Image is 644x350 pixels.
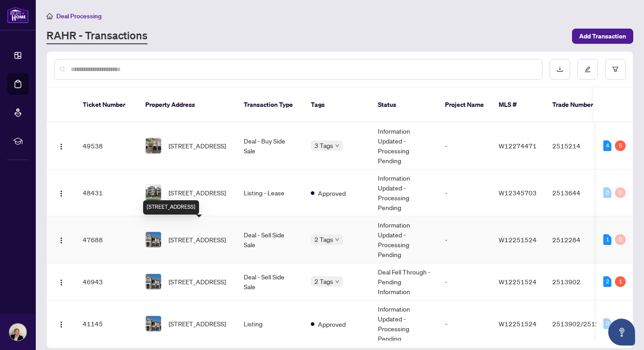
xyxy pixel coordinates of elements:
[612,66,619,72] span: filter
[499,189,537,197] span: W12345703
[438,263,491,300] td: -
[371,216,438,263] td: Information Updated - Processing Pending
[314,140,333,151] span: 3 Tags
[169,319,226,329] span: [STREET_ADDRESS]
[438,169,491,216] td: -
[550,59,570,80] button: download
[314,234,333,245] span: 2 Tags
[371,122,438,169] td: Information Updated - Processing Pending
[557,66,563,72] span: download
[438,300,491,347] td: -
[603,187,611,198] div: 0
[545,169,619,216] td: 2513644
[237,122,304,169] td: Deal - Buy Side Sale
[169,277,226,287] span: [STREET_ADDRESS]
[585,66,591,72] span: edit
[47,28,148,44] a: RAHR - Transactions
[76,88,138,122] th: Ticket Number
[58,237,65,244] img: Logo
[318,319,346,329] span: Approved
[146,316,161,331] img: thumbnail-img
[146,274,161,289] img: thumbnail-img
[237,216,304,263] td: Deal - Sell Side Sale
[603,318,611,329] div: 0
[615,140,626,151] div: 5
[58,143,65,150] img: Logo
[47,13,53,19] span: home
[545,122,619,169] td: 2515214
[545,88,618,122] th: Trade Number
[615,318,626,329] div: 0
[304,88,371,122] th: Tags
[138,88,237,122] th: Property Address
[499,142,537,150] span: W12274471
[76,169,138,216] td: 48431
[76,216,138,263] td: 47688
[146,185,161,200] img: thumbnail-img
[603,140,611,151] div: 4
[76,122,138,169] td: 49538
[605,59,626,80] button: filter
[314,276,333,287] span: 2 Tags
[545,300,619,347] td: 2513902/2512284
[335,279,339,284] span: down
[545,263,619,300] td: 2513902
[615,276,626,287] div: 1
[7,7,29,23] img: logo
[371,169,438,216] td: Information Updated - Processing Pending
[438,122,491,169] td: -
[146,232,161,247] img: thumbnail-img
[54,186,68,200] button: Logo
[615,234,626,245] div: 0
[237,263,304,300] td: Deal - Sell Side Sale
[169,141,226,151] span: [STREET_ADDRESS]
[237,88,304,122] th: Transaction Type
[577,59,598,80] button: edit
[146,138,161,153] img: thumbnail-img
[438,216,491,263] td: -
[143,200,199,215] div: [STREET_ADDRESS]
[58,190,65,197] img: Logo
[491,88,545,122] th: MLS #
[169,188,226,198] span: [STREET_ADDRESS]
[545,216,619,263] td: 2512284
[371,263,438,300] td: Deal Fell Through - Pending Information
[615,187,626,198] div: 0
[76,300,138,347] td: 41145
[54,316,68,331] button: Logo
[335,143,339,148] span: down
[579,29,626,43] span: Add Transaction
[54,232,68,247] button: Logo
[335,237,339,242] span: down
[58,321,65,328] img: Logo
[603,234,611,245] div: 1
[499,320,537,328] span: W12251524
[371,88,438,122] th: Status
[58,279,65,286] img: Logo
[56,12,102,20] span: Deal Processing
[572,29,633,44] button: Add Transaction
[371,300,438,347] td: Information Updated - Processing Pending
[318,188,346,198] span: Approved
[237,300,304,347] td: Listing
[237,169,304,216] td: Listing - Lease
[54,274,68,289] button: Logo
[9,324,26,341] img: Profile Icon
[499,236,537,244] span: W12251524
[499,278,537,286] span: W12251524
[54,139,68,153] button: Logo
[169,235,226,245] span: [STREET_ADDRESS]
[76,263,138,300] td: 46943
[608,319,635,346] button: Open asap
[438,88,491,122] th: Project Name
[603,276,611,287] div: 2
